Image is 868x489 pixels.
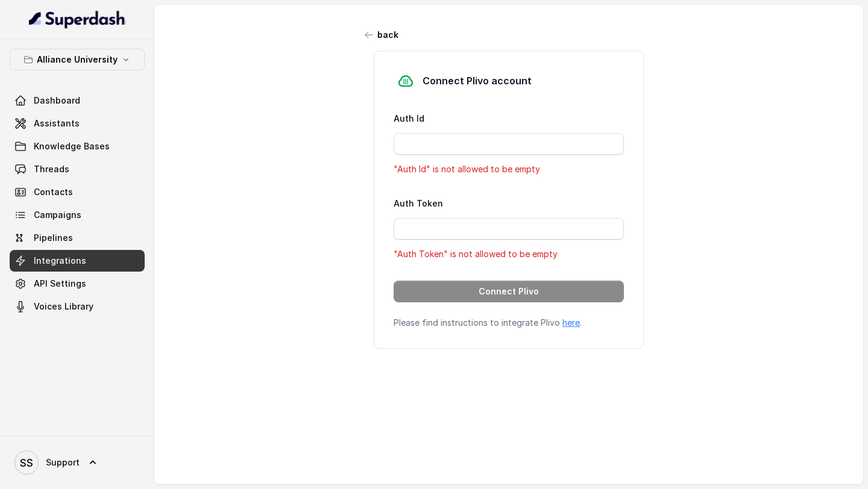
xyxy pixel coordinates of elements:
a: Knowledge Bases [10,135,145,157]
a: Dashboard [10,90,145,111]
p: "Auth Id" is not allowed to be empty [394,162,624,176]
text: SS [20,456,33,469]
a: Campaigns [10,204,145,226]
label: Auth Id [394,113,424,123]
span: Campaigns [34,209,81,221]
span: Pipelines [34,232,73,244]
span: Dashboard [34,95,80,107]
a: here [562,317,580,328]
button: Connect Plivo [394,281,624,302]
span: Voices Library [34,301,93,313]
a: Pipelines [10,227,145,249]
a: Voices Library [10,296,145,317]
span: Integrations [34,255,86,267]
a: Integrations [10,250,145,272]
a: Assistants [10,113,145,134]
a: API Settings [10,273,145,294]
label: Auth Token [394,198,443,208]
button: back [358,24,406,46]
span: Contacts [34,186,73,198]
p: Alliance University [37,52,118,67]
h3: Connect Plivo account [423,73,532,88]
img: light.svg [29,10,126,29]
a: Contacts [10,181,145,203]
button: Alliance University [10,49,145,70]
span: Knowledge Bases [34,140,110,152]
span: Support [46,456,80,469]
a: Threads [10,158,145,180]
span: Threads [34,163,69,175]
a: Support [10,446,145,479]
span: Assistants [34,117,80,129]
p: Please find instructions to integrate Plivo . [394,317,624,329]
p: "Auth Token" is not allowed to be empty [394,247,624,261]
img: plivo.d3d850b57a745af99832d897a96997ac.svg [394,70,418,92]
span: API Settings [34,278,86,290]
